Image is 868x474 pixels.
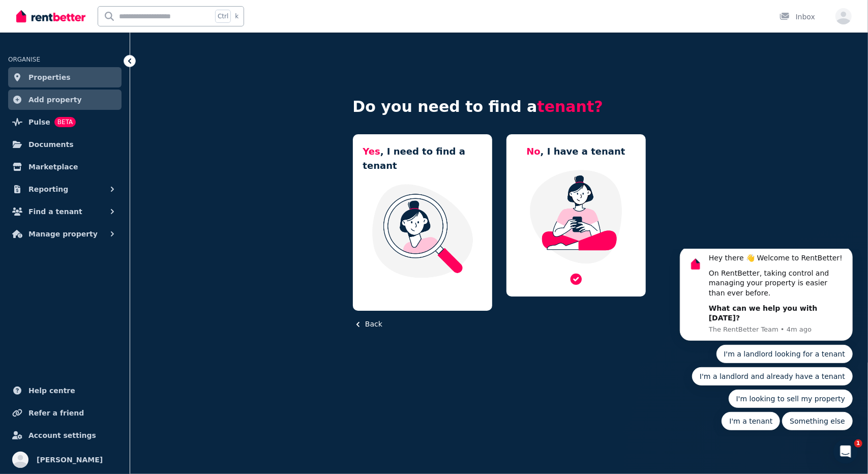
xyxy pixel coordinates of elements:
[54,117,76,127] span: BETA
[537,98,603,115] span: tenant?
[8,380,122,401] a: Help centre
[8,179,122,199] button: Reporting
[665,249,868,436] iframe: Intercom notifications message
[363,144,482,173] h5: , I need to find a tenant
[363,183,482,279] img: I need a tenant
[8,134,122,155] a: Documents
[8,90,122,110] a: Add property
[37,454,103,466] span: [PERSON_NAME]
[8,403,122,423] a: Refer a friend
[8,425,122,446] a: Account settings
[28,71,71,83] span: Properties
[27,118,188,136] button: Quick reply: I'm a landlord and already have a tenant
[28,429,96,441] span: Account settings
[52,96,189,114] button: Quick reply: I'm a landlord looking for a tenant
[235,12,238,20] span: k
[517,169,636,264] img: Manage my property
[117,163,188,181] button: Quick reply: Something else
[780,12,815,22] div: Inbox
[526,144,625,159] h5: , I have a tenant
[854,439,862,448] span: 1
[526,146,540,157] span: No
[28,161,78,173] span: Marketplace
[353,319,382,330] button: Back
[28,94,82,106] span: Add property
[44,55,153,73] b: What can we help you with [DATE]?
[44,76,181,85] p: Message from The RentBetter Team, sent 4m ago
[28,407,84,419] span: Refer a friend
[23,7,39,23] img: Profile image for The RentBetter Team
[28,183,68,195] span: Reporting
[64,140,188,159] button: Quick reply: I'm looking to sell my property
[28,384,75,397] span: Help centre
[215,10,231,23] span: Ctrl
[28,116,50,128] span: Pulse
[833,439,858,464] iframe: Intercom live chat
[8,67,122,87] a: Properties
[57,163,115,181] button: Quick reply: I'm a tenant
[353,98,646,116] h4: Do you need to find a
[16,9,85,24] img: RentBetter
[363,146,380,157] span: Yes
[8,157,122,177] a: Marketplace
[8,201,122,222] button: Find a tenant
[44,4,181,14] div: Hey there 👋 Welcome to RentBetter!
[8,112,122,132] a: PulseBETA
[28,228,98,240] span: Manage property
[8,56,40,63] span: ORGANISE
[28,138,74,151] span: Documents
[44,4,181,74] div: Message content
[15,96,188,181] div: Quick reply options
[44,19,181,49] div: On RentBetter, taking control and managing your property is easier than ever before.
[8,224,122,244] button: Manage property
[28,205,82,218] span: Find a tenant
